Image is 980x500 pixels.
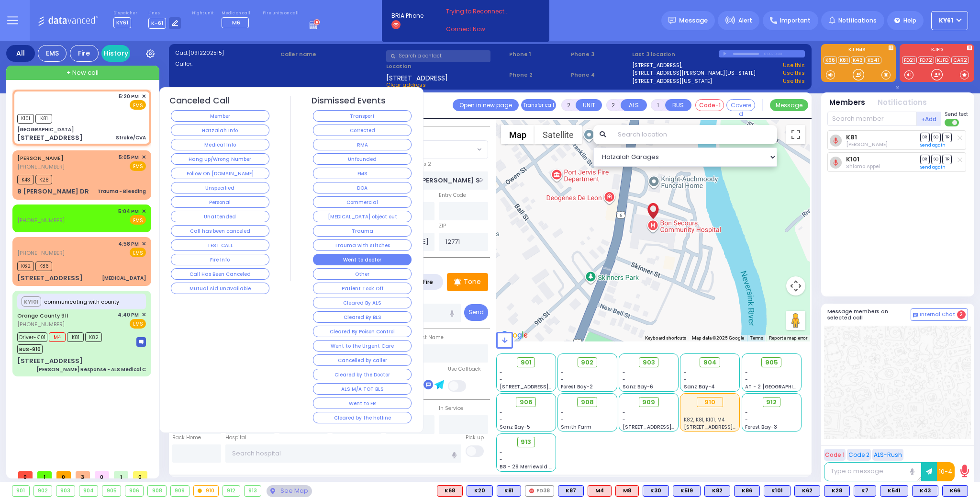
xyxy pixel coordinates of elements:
[939,16,953,25] span: KY61
[623,369,625,376] span: -
[632,50,719,58] label: Last 3 location
[313,211,412,222] button: [MEDICAL_DATA] object out
[623,416,625,423] span: -
[829,97,865,108] button: Members
[171,182,269,193] button: Unspecified
[745,409,748,416] span: -
[931,133,941,142] span: SO
[521,358,532,367] span: 901
[738,16,752,25] span: Alert
[313,182,412,193] button: DOA
[499,329,530,341] img: Google
[386,50,490,62] input: Search a contact
[703,358,717,367] span: 904
[148,18,166,29] span: K-61
[615,485,639,497] div: M8
[188,49,224,57] span: [0912202515]
[643,358,655,367] span: 903
[313,125,412,136] button: Corrected
[920,311,955,318] span: Internal Chat
[222,11,252,16] label: Medic on call
[878,97,927,108] button: Notifications
[942,133,952,142] span: TR
[17,175,34,184] span: K43
[464,304,488,321] button: Send
[824,449,846,461] button: Code 1
[500,369,502,376] span: -
[509,50,568,58] span: Phone 1
[535,125,582,144] button: Show satellite imagery
[223,486,240,496] div: 912
[854,485,876,497] div: BLS
[313,283,412,294] button: Patient Took Off
[17,133,83,143] div: [STREET_ADDRESS]
[49,332,66,342] span: M4
[734,485,760,497] div: K86
[148,486,166,496] div: 908
[17,344,43,354] span: BUS-910
[745,383,816,390] span: AT - 2 [GEOGRAPHIC_DATA]
[957,310,966,319] span: 2
[561,369,564,376] span: -
[313,297,412,308] button: Cleared By ALS
[500,456,502,463] span: -
[6,45,35,62] div: All
[148,11,181,16] label: Lines
[866,57,881,64] a: K541
[175,60,278,68] label: Caller:
[632,77,712,85] a: [STREET_ADDRESS][US_STATE]
[945,111,968,118] span: Send text
[171,254,269,265] button: Fire Info
[734,485,760,497] div: BLS
[313,311,412,323] button: Cleared By BLS
[175,49,278,57] label: Cad:
[684,369,687,376] span: -
[764,485,791,497] div: BLS
[794,485,820,497] div: K62
[263,11,299,16] label: Fire units on call
[313,268,412,280] button: Other
[85,332,102,342] span: K82
[171,125,269,136] button: Hatzalah Info
[142,92,146,101] span: ✕
[12,486,29,496] div: 901
[588,485,612,497] div: ALS
[136,337,146,347] img: message-box.svg
[466,434,484,442] label: Pick up
[500,376,502,383] span: -
[827,112,917,126] input: Search member
[872,449,903,461] button: ALS-Rush
[439,222,446,230] label: ZIP
[665,99,691,111] button: BUS
[38,45,67,62] div: EMS
[130,248,146,257] span: EMS
[581,358,593,367] span: 902
[764,485,791,497] div: K101
[35,175,52,184] span: K28
[903,16,916,25] span: Help
[467,485,493,497] div: K20
[684,416,724,423] span: K82, K81, K101, M4
[171,168,269,179] button: Follow On [DOMAIN_NAME]
[786,276,805,295] button: Map camera controls
[37,471,52,478] span: 1
[931,11,968,30] button: KY61
[130,319,146,329] span: EMS
[194,486,219,496] div: 910
[313,354,412,366] button: Cancelled by caller
[642,398,655,407] span: 909
[17,332,47,342] span: Driver-K101
[125,486,144,496] div: 906
[500,409,502,416] span: -
[846,156,859,163] a: K101
[437,485,463,497] div: K68
[794,485,820,497] div: BLS
[821,47,896,54] label: KJ EMS...
[386,62,506,70] label: Location
[17,114,34,124] span: K101
[17,273,83,283] div: [STREET_ADDRESS]
[142,240,146,248] span: ✕
[101,45,130,62] a: History
[951,57,969,64] a: CAR2
[17,163,65,170] span: [PHONE_NUMBER]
